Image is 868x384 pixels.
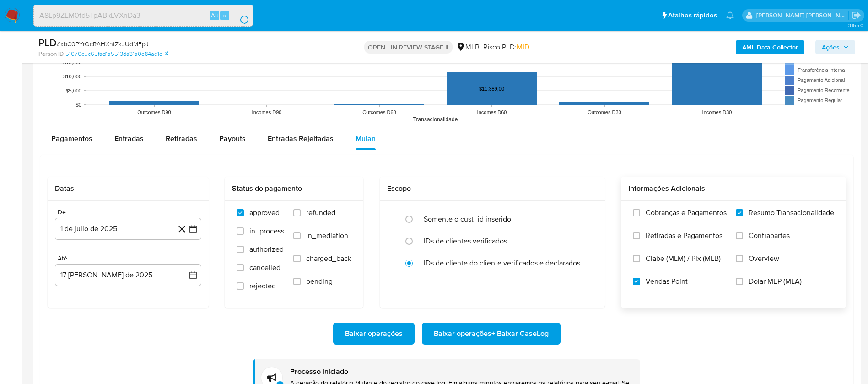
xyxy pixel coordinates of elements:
p: OPEN - IN REVIEW STAGE II [364,41,453,54]
span: Alt [211,11,218,20]
span: Ações [822,40,840,54]
button: AML Data Collector [736,40,804,54]
span: MID [517,42,529,52]
b: AML Data Collector [742,40,798,54]
div: MLB [456,42,480,52]
span: Atalhos rápidos [668,11,717,20]
p: renata.fdelgado@mercadopago.com.br [756,11,849,20]
input: Pesquise usuários ou casos... [34,10,253,22]
b: PLD [38,35,57,50]
span: Risco PLD: [483,42,529,52]
b: Person ID [38,50,64,58]
button: Ações [815,40,855,54]
span: s [223,11,226,20]
a: Sair [852,11,861,20]
span: # xbC0PYrOcRAHXntZkJUdMFpJ [57,39,149,49]
span: 3.155.0 [848,22,863,29]
button: search-icon [231,9,249,22]
a: 51676c5c65fad1a5513da31a0e84ae1e [65,50,168,58]
a: Notificações [726,11,734,19]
